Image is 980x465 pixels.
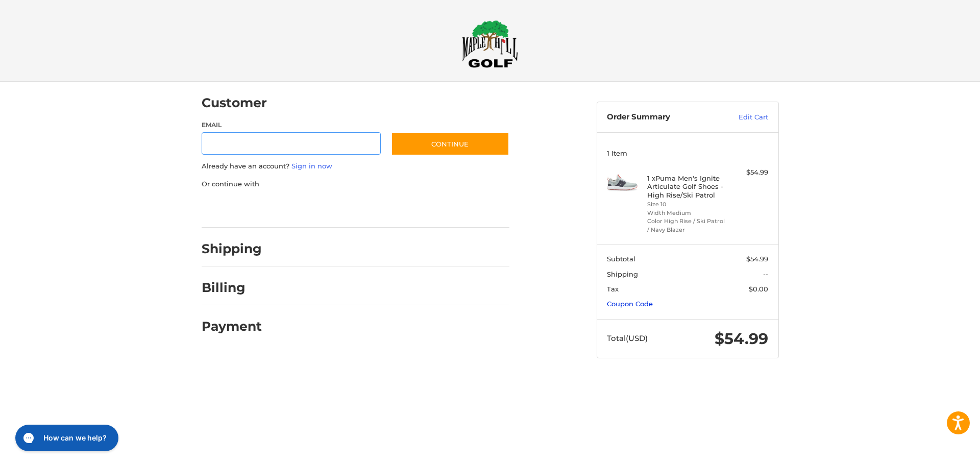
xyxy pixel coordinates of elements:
[285,199,361,217] iframe: PayPal-paylater
[746,255,768,263] span: $54.99
[202,319,262,334] h2: Payment
[647,200,725,209] li: Size 10
[607,112,717,123] h3: Order Summary
[202,95,267,111] h2: Customer
[607,270,638,278] span: Shipping
[607,285,619,293] span: Tax
[371,199,448,217] iframe: PayPal-venmo
[647,217,725,234] li: Color High Rise / Ski Patrol / Navy Blazer
[728,167,768,178] div: $54.99
[607,149,768,157] h3: 1 Item
[763,270,768,278] span: --
[10,421,121,455] iframe: Gorgias live chat messenger
[647,209,725,217] li: Width Medium
[462,20,518,68] img: Maple Hill Golf
[202,280,261,296] h2: Billing
[202,241,262,257] h2: Shipping
[896,437,980,465] iframe: Google Customer Reviews
[291,162,332,170] a: Sign in now
[202,120,381,130] label: Email
[202,161,509,172] p: Already have an account?
[715,329,768,348] span: $54.99
[607,300,653,308] a: Coupon Code
[647,174,725,199] h4: 1 x Puma Men's Ignite Articulate Golf Shoes - High Rise/Ski Patrol
[749,285,768,293] span: $0.00
[198,199,275,217] iframe: PayPal-paypal
[202,179,509,189] p: Or continue with
[717,112,768,123] a: Edit Cart
[607,255,635,263] span: Subtotal
[607,333,648,343] span: Total (USD)
[391,132,509,156] button: Continue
